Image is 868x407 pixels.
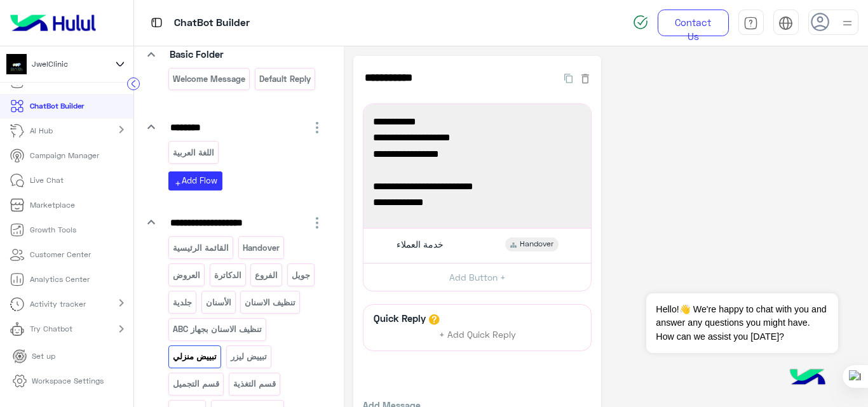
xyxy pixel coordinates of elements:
[172,377,220,391] p: قسم التجميل
[370,312,429,324] h6: Quick Reply
[363,263,591,291] button: Add Button +
[839,15,855,31] img: profile
[373,194,581,211] span: احجزه الحين ✅
[30,175,64,186] p: Live Chat
[5,10,101,36] img: Logo
[229,349,268,364] p: تبييض ليزر
[170,48,224,60] span: Basic Folder
[3,344,65,369] a: Set up
[258,72,311,86] p: Default reply
[172,72,247,86] p: Welcome Message
[30,150,99,161] p: Campaign Manager
[205,295,232,310] p: الأسنان
[144,215,159,230] i: keyboard_arrow_down
[646,293,837,353] span: Hello!👋 We're happy to chat with you and answer any questions you might have. How can we assist y...
[114,295,129,310] mat-icon: chevron_right
[558,70,579,85] button: Duplicate Flow
[232,377,276,391] p: قسم التغذية
[785,356,830,401] img: hulul-logo.png
[633,15,648,30] img: spinner
[373,114,581,130] span: ✨ عرض خاص ✨
[32,350,55,362] p: Set up
[520,239,553,250] span: Handover
[373,178,581,195] span: راحة ببيتك وابتسامة تلمع ✨
[144,119,159,135] i: keyboard_arrow_down
[30,249,91,260] p: Customer Center
[439,329,516,340] span: + Add Quick Reply
[174,15,250,32] p: ChatBot Builder
[30,274,90,285] p: Analytics Center
[738,10,764,36] a: tab
[6,54,27,74] img: 177882628735456
[244,295,297,310] p: تنظيف الاسنان
[114,122,129,137] mat-icon: chevron_right
[32,58,68,70] span: JwelClinic
[397,239,444,250] span: خدمة العملاء
[3,369,114,394] a: Workspace Settings
[30,298,86,310] p: Activity tracker
[213,268,242,283] p: الدكاترة
[778,16,793,30] img: tab
[505,237,559,251] div: Handover
[172,295,193,310] p: جلدية
[373,146,581,163] span: بس بـ 645 ريال 🤩
[32,375,104,387] p: Workspace Settings
[254,268,279,283] p: الفروع
[743,16,758,30] img: tab
[30,100,84,112] p: ChatBot Builder
[30,125,53,137] p: AI Hub
[172,349,218,364] p: تبييض منزلي
[172,241,230,255] p: القائمة الرئيسية
[579,70,592,85] button: Delete Flow
[430,325,525,344] button: + Add Quick Reply
[114,321,129,337] mat-icon: chevron_right
[174,180,182,187] i: add
[172,145,215,160] p: اللغة العربية
[149,15,165,30] img: tab
[373,130,581,146] span: تبييض أسنان منزلي 🦷
[241,241,280,255] p: Handover
[144,47,159,62] i: keyboard_arrow_down
[168,171,222,190] button: addAdd Flow
[30,199,75,211] p: Marketplace
[290,268,311,283] p: جويل
[658,10,728,36] a: Contact Us
[30,224,76,236] p: Growth Tools
[172,322,263,337] p: تنظيف الاسنان بجهاز ABC
[172,268,201,283] p: العروض
[30,323,72,335] p: Try Chatbot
